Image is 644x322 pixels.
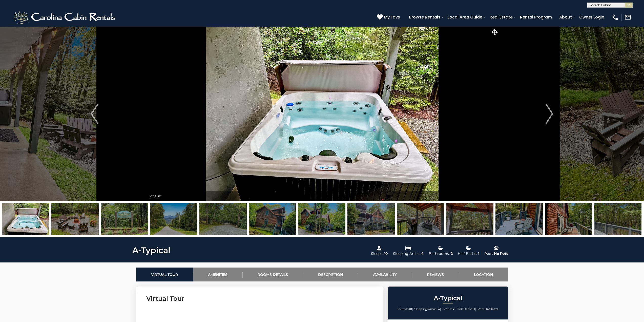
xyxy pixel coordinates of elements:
[2,203,49,235] img: 169125641
[243,268,303,281] a: Rooms Details
[249,203,296,235] img: 169125633
[193,268,243,281] a: Amenities
[486,307,498,311] strong: No Pets
[557,13,574,22] a: About
[51,203,99,235] img: 169125644
[145,191,499,201] div: Hot tub
[412,268,459,281] a: Reviews
[594,203,641,235] img: 169125638
[358,268,412,281] a: Availability
[384,14,400,20] span: My Favs
[517,13,554,22] a: Rental Program
[101,203,148,235] img: 169125630
[499,26,600,201] button: Next
[389,295,507,301] h2: A-Typical
[150,203,197,235] img: 169125631
[474,307,475,311] strong: 1
[442,306,455,312] li: |
[612,14,619,21] img: phone-regular-white.png
[453,307,454,311] strong: 2
[487,13,515,22] a: Real Estate
[44,26,145,201] button: Previous
[545,203,592,235] img: 169125637
[459,268,508,281] a: Location
[477,307,485,311] span: Pets:
[457,307,473,311] span: Half Baths:
[398,307,408,311] span: Sleeps:
[495,203,543,235] img: 169125636
[13,10,118,25] img: White-1-2.png
[438,307,440,311] strong: 4
[546,104,553,124] img: arrow
[445,13,485,22] a: Local Area Guide
[398,306,413,312] li: |
[303,268,358,281] a: Description
[446,203,493,235] img: 169125643
[377,14,401,21] a: My Favs
[409,307,412,311] strong: 10
[199,203,247,235] img: 169125632
[406,13,443,22] a: Browse Rentals
[577,13,607,22] a: Owner Login
[347,203,395,235] img: 169125635
[136,268,193,281] a: Virtual Tour
[146,294,373,303] h3: Virtual Tour
[414,307,437,311] span: Sleeping Areas:
[298,203,345,235] img: 169125634
[442,307,452,311] span: Baths:
[91,104,98,124] img: arrow
[397,203,444,235] img: 169125642
[414,306,441,312] li: |
[457,306,476,312] li: |
[624,14,631,21] img: mail-regular-white.png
